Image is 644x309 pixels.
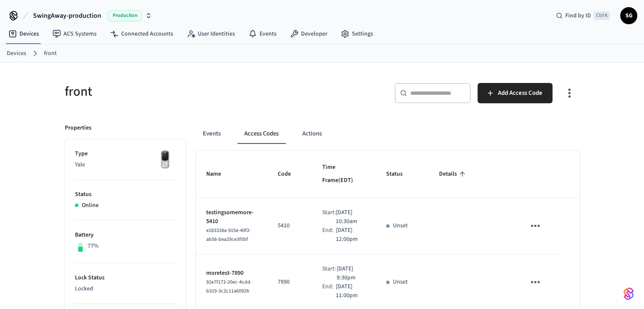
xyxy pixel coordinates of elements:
div: Start: [322,208,336,226]
p: Yale [75,160,176,169]
a: ACS Systems [46,26,103,41]
span: Details [439,168,468,181]
a: Developer [283,26,334,41]
p: [DATE] 9:30pm [337,265,366,282]
span: SG [621,8,636,23]
p: [DATE] 11:00pm [336,282,366,300]
button: Access Codes [238,124,285,144]
div: ant example [196,124,580,144]
span: Ctrl K [594,11,610,20]
button: Add Access Code [478,83,553,103]
p: 7890 [278,278,302,287]
span: Code [278,168,302,181]
button: SG [620,7,637,24]
h5: front [65,83,317,100]
a: Settings [334,26,380,41]
p: testingsomemore-5410 [206,208,258,226]
p: Properties [65,124,91,132]
p: [DATE] 10:30am [336,208,366,226]
button: Events [196,124,227,144]
a: Devices [7,49,26,58]
p: 77% [88,242,99,251]
span: Name [206,168,232,181]
div: Find by IDCtrl K [549,8,617,23]
p: Unset [393,278,408,287]
span: Find by ID [565,11,591,20]
p: Status [75,190,176,199]
p: [DATE] 12:00pm [336,226,366,244]
span: Production [108,10,142,21]
div: End: [322,226,336,244]
span: Add Access Code [498,88,542,99]
p: 5410 [278,221,302,230]
a: User Identities [180,26,242,41]
span: 92e7f173-20ec-4cdd-b319-3c2c11a6092b [206,279,252,295]
span: Status [386,168,414,181]
p: Unset [393,221,408,230]
button: Actions [296,124,329,144]
a: Devices [2,26,46,41]
p: moretest-7890 [206,269,258,278]
p: Battery [75,231,176,240]
img: Yale Assure Touchscreen Wifi Smart Lock, Satin Nickel, Front [155,149,176,171]
span: SwingAway-production [33,11,101,21]
p: Lock Status [75,273,176,282]
p: Type [75,149,176,158]
a: front [44,49,57,58]
span: Time Frame(EDT) [322,161,366,188]
img: SeamLogoGradient.69752ec5.svg [624,287,634,301]
a: Events [242,26,283,41]
p: Locked [75,284,176,293]
div: Start: [322,265,336,282]
span: e283328a-915e-40f2-ab56-bea29ce3f0bf [206,227,251,243]
a: Connected Accounts [103,26,180,41]
div: End: [322,282,336,300]
p: Online [82,201,99,210]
